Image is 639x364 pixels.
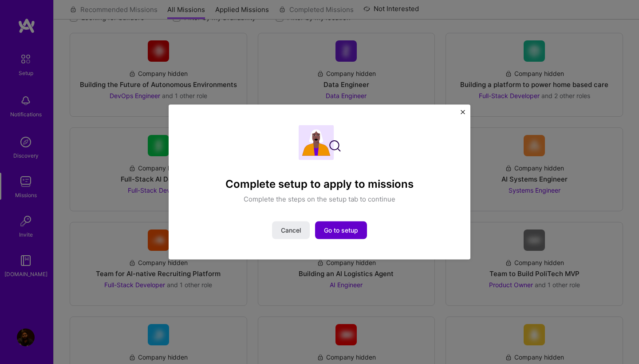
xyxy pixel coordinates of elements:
[461,110,465,119] button: Close
[225,178,414,191] h4: Complete setup to apply to missions
[315,221,367,239] button: Go to setup
[272,221,310,239] button: Cancel
[324,226,358,234] span: Go to setup
[244,194,395,203] p: Complete the steps on the setup tab to continue
[299,125,341,160] img: Complete setup illustration
[281,226,301,234] span: Cancel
